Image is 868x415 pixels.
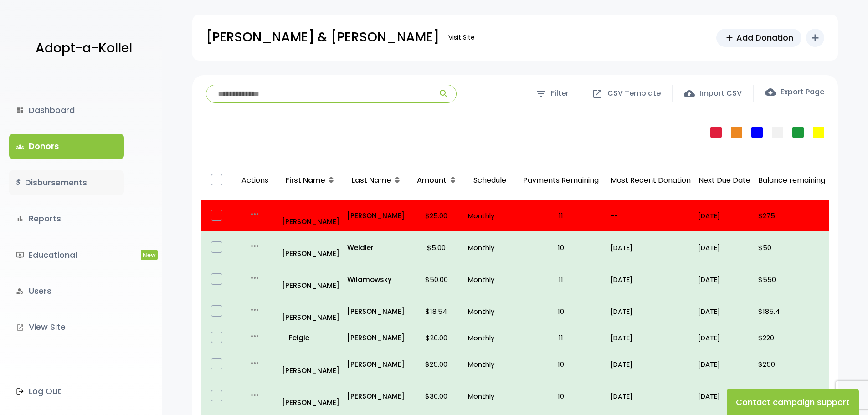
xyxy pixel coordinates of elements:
p: $185.4 [758,305,825,318]
a: Log Out [9,379,124,404]
p: $50.00 [412,273,461,286]
a: dashboardDashboard [9,98,124,123]
p: $30.00 [412,390,461,402]
a: Weldler [347,241,405,254]
p: 11 [519,210,603,222]
p: 10 [519,241,603,254]
a: [PERSON_NAME] [282,299,340,323]
a: [PERSON_NAME] [282,235,340,260]
i: launch [16,323,24,332]
p: [DATE] [698,273,751,286]
p: 10 [519,305,603,318]
label: Export Page [765,87,824,97]
a: addAdd Donation [716,29,801,47]
p: [DATE] [698,305,751,318]
a: Feigie [282,332,340,344]
p: Payments Remaining [519,165,603,196]
i: more_horiz [249,389,260,400]
span: CSV Template [607,87,661,100]
a: Adopt-a-Kollel [31,26,132,71]
p: Monthly [468,273,511,286]
p: [DATE] [611,358,691,370]
a: groupsDonors [9,134,124,159]
p: $25.00 [412,358,461,370]
p: [DATE] [611,332,691,344]
p: 10 [519,358,603,370]
p: $25.00 [412,210,461,222]
a: ondemand_videoEducationalNew [9,243,124,267]
a: [PERSON_NAME] [282,384,340,409]
i: $ [16,176,21,190]
p: $275 [758,210,825,222]
a: Wilamowsky [347,273,405,286]
i: more_horiz [249,272,260,283]
p: [DATE] [698,358,751,370]
span: Amount [417,175,447,185]
a: manage_accountsUsers [9,279,124,303]
a: [PERSON_NAME] [347,358,405,370]
a: [PERSON_NAME] [282,203,340,228]
span: Add Donation [736,31,793,44]
p: Monthly [468,358,511,370]
span: First Name [286,175,325,185]
span: filter_list [535,88,546,99]
i: more_horiz [249,358,260,369]
a: Visit Site [444,29,479,46]
span: New [141,250,158,260]
span: Last Name [352,175,391,185]
span: search [438,88,449,99]
p: [DATE] [611,241,691,254]
p: $550 [758,273,825,286]
p: [DATE] [698,241,751,254]
i: add [810,32,821,43]
p: 11 [519,273,603,286]
p: [PERSON_NAME] & [PERSON_NAME] [206,26,439,49]
p: $18.54 [412,305,461,318]
p: [DATE] [611,305,691,318]
a: bar_chartReports [9,206,124,231]
p: [DATE] [611,390,691,402]
p: $220 [758,332,825,344]
span: Import CSV [699,87,742,100]
i: bar_chart [16,215,24,223]
p: [PERSON_NAME] [282,267,340,292]
p: Monthly [468,305,511,318]
a: [PERSON_NAME] [347,210,405,222]
p: Balance remaining [758,174,825,187]
p: Monthly [468,210,511,222]
i: more_horiz [249,241,260,251]
i: ondemand_video [16,251,24,259]
p: [DATE] [698,390,751,402]
button: add [806,29,824,47]
p: [DATE] [611,273,691,286]
button: search [431,85,456,102]
a: $Disbursements [9,170,124,195]
p: Monthly [468,390,511,402]
a: launchView Site [9,315,124,339]
p: Schedule [468,165,511,196]
p: $250 [758,358,825,370]
a: [PERSON_NAME] [347,390,405,402]
p: -- [611,210,691,222]
a: [PERSON_NAME] [282,352,340,377]
p: [DATE] [698,332,751,344]
a: [PERSON_NAME] [347,332,405,344]
i: more_horiz [249,304,260,315]
p: $20.00 [412,332,461,344]
i: more_horiz [249,209,260,220]
p: 11 [519,332,603,344]
p: 10 [519,390,603,402]
p: $50 [758,241,825,254]
a: [PERSON_NAME] [347,305,405,318]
